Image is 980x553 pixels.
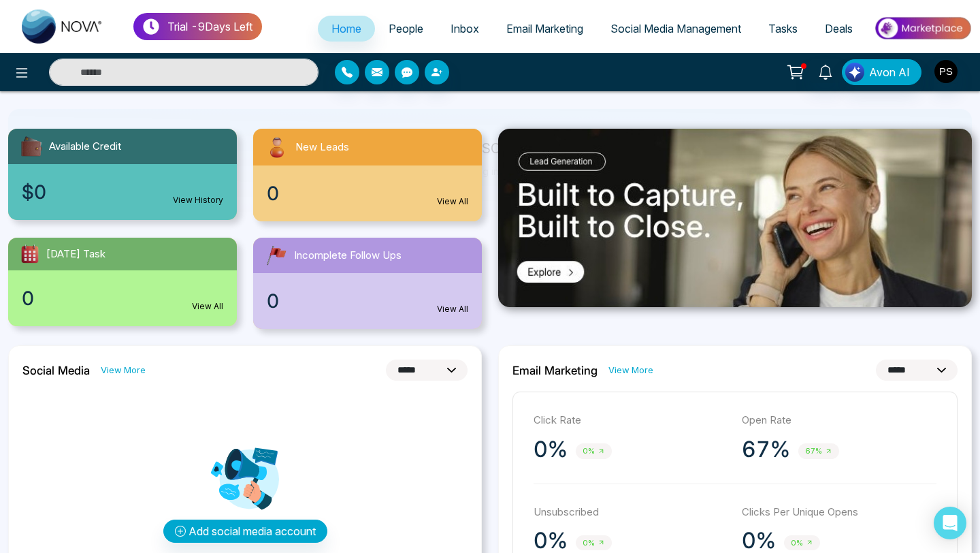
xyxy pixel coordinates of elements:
[845,63,864,82] img: Lead Flow
[264,134,290,160] img: newLeads.svg
[742,436,790,463] p: 67%
[245,238,490,329] a: Incomplete Follow Ups0View All
[267,287,279,315] span: 0
[245,129,490,221] a: New Leads0View All
[19,134,44,159] img: availableCredit.svg
[597,16,755,42] a: Social Media Management
[19,243,41,265] img: todayTask.svg
[873,13,972,44] img: Market-place.gif
[755,16,811,42] a: Tasks
[295,140,349,155] span: New Leads
[934,507,966,539] div: Open Intercom Messenger
[798,443,839,459] span: 67%
[506,22,583,35] span: Email Marketing
[768,22,798,35] span: Tasks
[192,300,223,313] a: View All
[46,247,105,262] span: [DATE] Task
[49,139,121,155] span: Available Credit
[267,179,279,208] span: 0
[576,443,612,459] span: 0%
[22,364,90,377] h2: Social Media
[22,284,34,313] span: 0
[318,16,375,42] a: Home
[742,413,936,428] p: Open Rate
[294,248,402,264] span: Incomplete Follow Ups
[498,129,972,307] img: .
[101,364,146,377] a: View More
[22,178,46,206] span: $0
[512,364,598,377] h2: Email Marketing
[264,243,289,268] img: followUps.svg
[493,16,597,42] a: Email Marketing
[842,59,921,85] button: Avon AI
[211,445,279,513] img: Analytics png
[534,436,568,463] p: 0%
[163,520,327,543] button: Add social media account
[610,22,741,35] span: Social Media Management
[934,60,958,83] img: User Avatar
[534,505,728,520] p: Unsubscribed
[331,22,361,35] span: Home
[437,195,468,208] a: View All
[825,22,853,35] span: Deals
[167,18,252,35] p: Trial - 9 Days Left
[437,16,493,42] a: Inbox
[608,364,653,377] a: View More
[22,10,103,44] img: Nova CRM Logo
[811,16,866,42] a: Deals
[784,535,820,551] span: 0%
[451,22,479,35] span: Inbox
[869,64,910,80] span: Avon AI
[389,22,423,35] span: People
[742,505,936,520] p: Clicks Per Unique Opens
[534,413,728,428] p: Click Rate
[576,535,612,551] span: 0%
[437,303,468,315] a: View All
[375,16,437,42] a: People
[173,194,223,206] a: View History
